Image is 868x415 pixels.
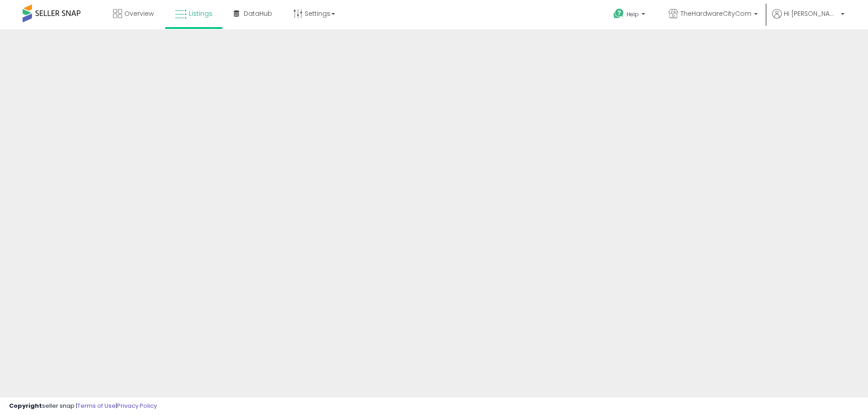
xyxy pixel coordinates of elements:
[189,9,212,18] span: Listings
[680,9,751,18] span: TheHardwareCityCom
[9,402,157,410] div: seller snap | |
[784,9,838,18] span: Hi [PERSON_NAME]
[606,1,654,29] a: Help
[117,401,157,410] a: Privacy Policy
[772,9,844,29] a: Hi [PERSON_NAME]
[244,9,272,18] span: DataHub
[77,401,116,410] a: Terms of Use
[627,10,639,18] span: Help
[613,8,624,19] i: Get Help
[9,401,42,410] strong: Copyright
[124,9,154,18] span: Overview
